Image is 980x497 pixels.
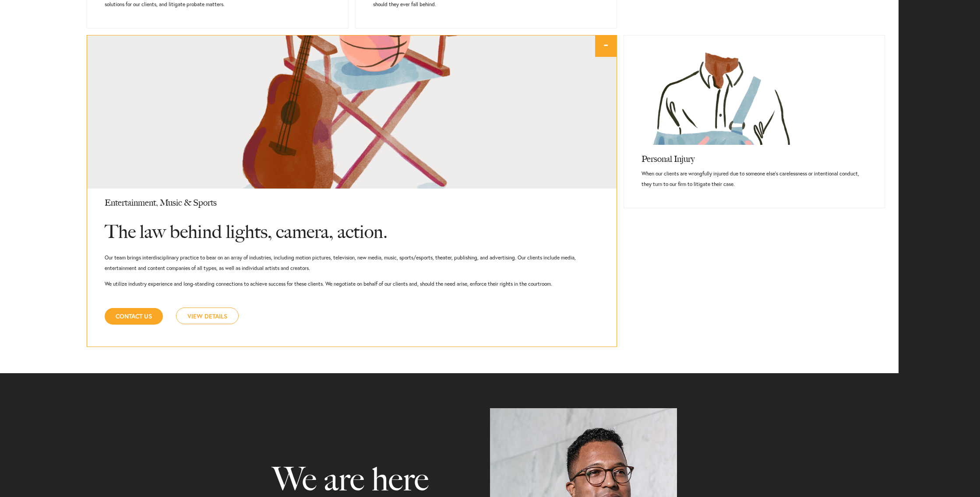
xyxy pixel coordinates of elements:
h3: Personal Injury [642,145,867,168]
p: We utilize industry experience and long-standing connections to achieve success for these clients... [105,279,599,289]
h4: The law behind lights, camera, action. [105,212,599,247]
a: Personal InjuryWhen our clients are wrongfully injured due to someone else’s carelessness or inte... [624,145,885,208]
h3: Entertainment, Music & Sports [105,189,599,212]
a: Entertainment, Music & SportsThe law behind lights, camera, action.Our team brings interdisciplin... [87,189,616,308]
a: Contact Us [105,308,163,325]
p: When our clients are wrongfully injured due to someone else’s carelessness or intentional conduct... [642,168,867,189]
p: Our team brings interdisciplinary practice to bear on an array of industries, including motion pi... [105,252,599,273]
a: - [595,35,617,57]
a: View Details [176,308,239,324]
